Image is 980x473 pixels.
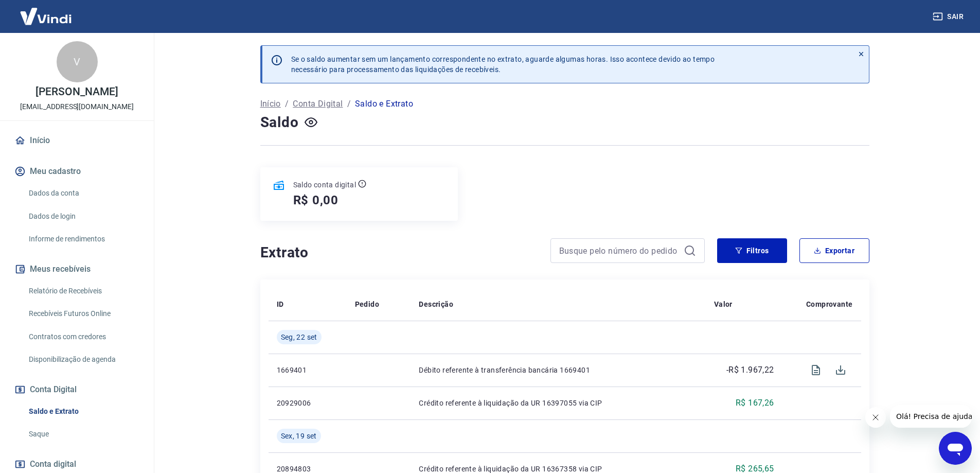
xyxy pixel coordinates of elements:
iframe: Mensagem da empresa [890,405,972,428]
div: V [57,41,98,82]
p: 1669401 [277,365,338,375]
button: Meus recebíveis [12,258,141,281]
h4: Extrato [260,242,538,263]
p: / [347,98,351,110]
p: Pedido [355,299,379,309]
p: Saldo e Extrato [355,98,413,110]
img: Vindi [12,1,79,32]
input: Busque pelo número do pedido [559,243,680,258]
button: Sair [931,7,968,26]
p: / [285,98,289,110]
p: Comprovante [806,299,852,309]
p: Se o saldo aumentar sem um lançamento correspondente no extrato, aguarde algumas horas. Isso acon... [291,54,715,75]
p: -R$ 1.967,22 [726,364,774,376]
a: Dados da conta [25,183,141,204]
a: Contratos com credores [25,326,141,347]
p: 20929006 [277,398,338,408]
span: Conta digital [30,457,76,471]
iframe: Botão para abrir a janela de mensagens [939,432,972,465]
span: Olá! Precisa de ajuda? [6,7,86,15]
a: Disponibilização de agenda [25,349,141,370]
a: Início [12,129,141,152]
button: Exportar [799,238,869,263]
p: R$ 167,26 [736,397,774,409]
a: Saldo e Extrato [25,401,141,422]
h4: Saldo [260,112,299,133]
a: Saque [25,424,141,445]
iframe: Fechar mensagem [865,407,886,428]
span: Visualizar [804,358,828,382]
span: Download [828,358,853,382]
p: Crédito referente à liquidação da UR 16397055 via CIP [419,398,697,408]
p: [PERSON_NAME] [35,86,118,97]
p: Saldo conta digital [293,180,357,190]
h5: R$ 0,00 [293,192,339,208]
p: Descrição [419,299,453,309]
span: Seg, 22 set [281,332,317,342]
a: Informe de rendimentos [25,229,141,250]
a: Início [260,98,281,110]
a: Dados de login [25,206,141,227]
a: Recebíveis Futuros Online [25,303,141,324]
span: Sex, 19 set [281,431,317,441]
p: ID [277,299,284,309]
button: Filtros [717,238,787,263]
button: Meu cadastro [12,160,141,183]
a: Relatório de Recebíveis [25,281,141,302]
button: Conta Digital [12,378,141,401]
p: [EMAIL_ADDRESS][DOMAIN_NAME] [20,101,134,112]
a: Conta Digital [293,98,343,110]
p: Débito referente à transferência bancária 1669401 [419,365,697,375]
p: Valor [714,299,733,309]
